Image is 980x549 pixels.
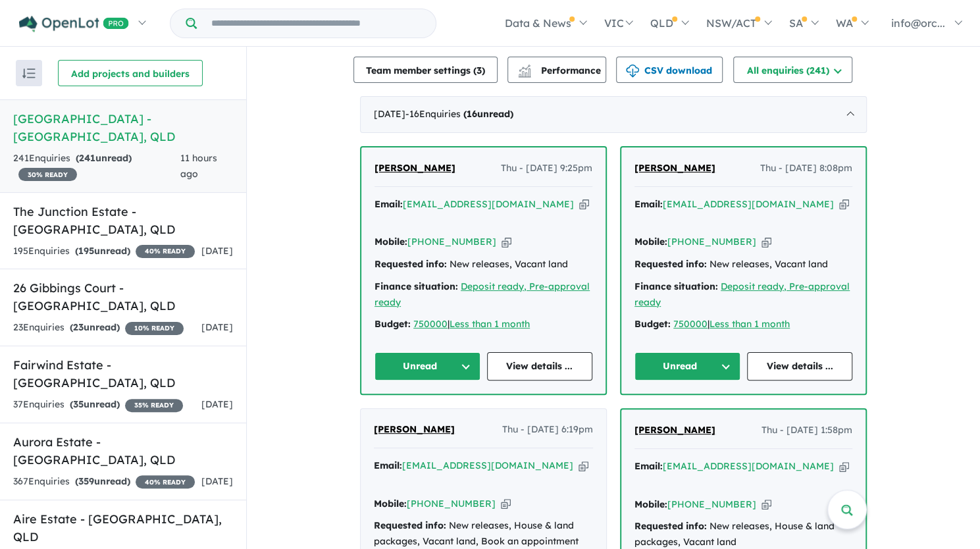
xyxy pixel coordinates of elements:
a: [PERSON_NAME] [374,422,455,438]
a: View details ... [487,352,593,380]
button: All enquiries (241) [733,57,852,83]
h5: Aire Estate - [GEOGRAPHIC_DATA] , QLD [13,510,233,546]
span: 3 [477,65,482,76]
input: Try estate name, suburb, builder or developer [199,9,433,38]
strong: ( unread) [70,321,120,333]
strong: Mobile: [374,498,407,510]
button: Copy [761,235,771,249]
button: Copy [839,459,849,473]
a: [PERSON_NAME] [374,161,455,176]
a: [EMAIL_ADDRESS][DOMAIN_NAME] [402,459,573,471]
span: [DATE] [201,398,233,410]
span: 359 [78,475,94,487]
strong: Mobile: [634,498,667,510]
u: Less than 1 month [709,318,790,330]
img: sort.svg [22,68,36,78]
strong: Finance situation: [634,280,718,292]
div: | [634,317,852,332]
span: [DATE] [201,321,233,333]
button: Team member settings (3) [353,57,498,83]
strong: Requested info: [374,258,447,270]
h5: The Junction Estate - [GEOGRAPHIC_DATA] , QLD [13,203,233,238]
span: 195 [78,245,94,257]
strong: Mobile: [634,236,667,248]
a: Less than 1 month [450,318,530,330]
a: [PHONE_NUMBER] [407,498,496,510]
span: 40 % READY [136,245,195,258]
a: [PERSON_NAME] [634,161,715,176]
strong: Email: [634,198,663,210]
div: | [374,317,592,332]
div: 23 Enquir ies [13,320,184,336]
a: Deposit ready, Pre-approval ready [374,280,590,308]
strong: ( unread) [75,475,130,487]
span: Thu - [DATE] 1:58pm [761,423,852,438]
button: Copy [839,197,849,211]
strong: ( unread) [75,245,130,257]
span: - 16 Enquir ies [405,108,513,120]
div: 195 Enquir ies [13,244,195,259]
a: 750000 [673,318,708,330]
strong: ( unread) [463,108,513,120]
span: Thu - [DATE] 6:19pm [502,422,593,438]
span: 16 [467,108,477,120]
div: [DATE] [360,96,867,133]
a: [PHONE_NUMBER] [407,236,496,248]
button: Unread [634,352,740,380]
a: View details ... [747,352,853,380]
span: 11 hours ago [180,152,217,180]
button: CSV download [616,57,723,83]
strong: Email: [374,198,403,210]
strong: Requested info: [634,520,707,532]
span: 40 % READY [136,475,195,488]
a: Deposit ready, Pre-approval ready [634,280,850,308]
div: New releases, Vacant land [374,257,592,273]
strong: Email: [634,460,663,472]
strong: ( unread) [70,398,120,410]
span: [PERSON_NAME] [634,162,715,174]
img: line-chart.svg [519,65,530,72]
span: 241 [79,152,95,164]
div: 367 Enquir ies [13,474,195,490]
strong: Email: [374,459,402,471]
span: 10 % READY [125,322,184,335]
span: Thu - [DATE] 9:25pm [501,161,592,176]
button: Add projects and builders [58,60,203,86]
a: [EMAIL_ADDRESS][DOMAIN_NAME] [663,198,834,210]
strong: Requested info: [374,519,446,531]
h5: [GEOGRAPHIC_DATA] - [GEOGRAPHIC_DATA] , QLD [13,110,233,145]
strong: Requested info: [634,258,707,270]
span: [PERSON_NAME] [374,423,455,435]
a: [PHONE_NUMBER] [667,498,756,510]
h5: Aurora Estate - [GEOGRAPHIC_DATA] , QLD [13,433,233,469]
span: [DATE] [201,475,233,487]
button: Copy [501,497,511,511]
a: 750000 [413,318,448,330]
button: Copy [579,459,588,473]
strong: Budget: [374,318,411,330]
div: 241 Enquir ies [13,151,180,182]
span: [DATE] [201,245,233,257]
img: download icon [626,65,639,78]
span: [PERSON_NAME] [374,162,455,174]
span: Performance [520,65,601,76]
span: info@orc... [891,16,945,30]
span: Thu - [DATE] 8:08pm [760,161,852,176]
span: 23 [73,321,84,333]
a: [EMAIL_ADDRESS][DOMAIN_NAME] [663,460,834,472]
span: 35 [73,398,84,410]
button: Copy [761,498,771,511]
button: Copy [502,235,511,249]
a: [PHONE_NUMBER] [667,236,756,248]
a: [EMAIL_ADDRESS][DOMAIN_NAME] [403,198,574,210]
button: Copy [579,197,589,211]
h5: Fairwind Estate - [GEOGRAPHIC_DATA] , QLD [13,356,233,392]
button: Performance [507,57,606,83]
div: 37 Enquir ies [13,397,183,413]
span: [PERSON_NAME] [634,424,715,436]
img: Openlot PRO Logo White [19,16,129,32]
strong: ( unread) [76,152,132,164]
